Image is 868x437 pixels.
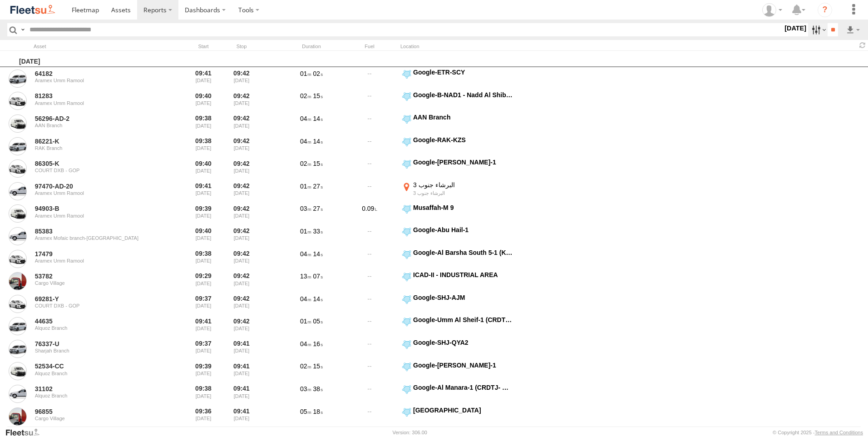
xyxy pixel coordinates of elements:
[224,226,259,247] div: 09:42 [DATE]
[400,406,514,427] label: Click to View Event Location
[35,393,159,398] div: Alquoz Branch
[224,271,259,292] div: 09:42 [DATE]
[224,113,259,134] div: 09:42 [DATE]
[186,226,221,247] div: Entered prior to selected date range
[35,92,159,100] a: 81283
[35,204,159,213] a: 94903-B
[224,204,259,224] div: 09:42 [DATE]
[313,408,323,415] span: 18
[300,250,311,258] span: 04
[313,138,323,145] span: 14
[300,318,311,325] span: 01
[313,160,323,167] span: 15
[35,159,159,168] a: 86305-K
[413,68,513,76] div: Google-ETR-SCY
[413,226,513,234] div: Google-Abu Hail-1
[35,385,159,393] a: 31102
[300,273,311,280] span: 13
[313,70,323,77] span: 02
[783,23,808,33] label: [DATE]
[35,168,159,173] div: COURT DXB - GOP
[400,68,514,89] label: Click to View Event Location
[35,145,159,151] div: RAK Branch
[300,340,311,348] span: 04
[35,348,159,353] div: Sharjah Branch
[413,316,513,324] div: Google-Umm Al Sheif-1 (CRDTJ-UMM2)
[313,273,323,280] span: 07
[413,113,513,121] div: AAN Branch
[413,158,513,166] div: Google-[PERSON_NAME]-1
[313,318,323,325] span: 05
[313,295,323,303] span: 14
[300,92,311,99] span: 02
[186,136,221,157] div: Entered prior to selected date range
[35,371,159,376] div: Alquoz Branch
[224,338,259,359] div: 09:41 [DATE]
[224,316,259,337] div: 09:42 [DATE]
[224,136,259,157] div: 09:42 [DATE]
[35,70,159,78] a: 64182
[186,158,221,179] div: Entered prior to selected date range
[224,383,259,404] div: 09:41 [DATE]
[35,235,159,241] div: Aramex Mofaic branch-[GEOGRAPHIC_DATA]
[413,248,513,257] div: Google-Al Barsha South 5-1 (K-JVC)
[186,383,221,404] div: Entered prior to selected date range
[400,226,514,247] label: Click to View Event Location
[224,361,259,382] div: 09:41 [DATE]
[35,407,159,416] a: 96855
[35,213,159,218] div: Aramex Umm Ramool
[400,338,514,359] label: Click to View Event Location
[808,23,828,36] label: Search Filter Options
[300,115,311,122] span: 04
[413,136,513,144] div: Google-RAK-KZS
[35,258,159,263] div: Aramex Umm Ramool
[35,190,159,196] div: Aramex Umm Ramool
[400,271,514,292] label: Click to View Event Location
[400,293,514,314] label: Click to View Event Location
[313,183,323,190] span: 27
[300,160,311,167] span: 02
[35,182,159,190] a: 97470-AD-20
[413,361,513,369] div: Google-[PERSON_NAME]-1
[35,227,159,235] a: 85383
[413,204,513,212] div: Musaffah-M 9
[313,92,323,99] span: 15
[224,181,259,202] div: 09:42 [DATE]
[35,123,159,128] div: AAN Branch
[300,205,311,212] span: 03
[224,91,259,112] div: 09:42 [DATE]
[313,340,323,348] span: 16
[35,317,159,325] a: 44635
[342,204,397,224] div: 0.09
[300,385,311,392] span: 03
[400,113,514,134] label: Click to View Event Location
[413,338,513,347] div: Google-SHJ-QYA2
[35,137,159,145] a: 86221-K
[35,100,159,106] div: Aramex Umm Ramool
[300,228,311,235] span: 01
[35,250,159,258] a: 17479
[313,385,323,392] span: 38
[19,23,26,36] label: Search Query
[186,406,221,427] div: Entered prior to selected date range
[413,190,513,196] div: البرشاء جنوب 3
[35,295,159,303] a: 69281-Y
[5,428,47,437] a: Visit our Website
[300,70,311,77] span: 01
[35,416,159,421] div: Cargo Village
[313,250,323,258] span: 14
[400,361,514,382] label: Click to View Event Location
[845,23,861,36] label: Export results as...
[400,181,514,202] label: Click to View Event Location
[186,91,221,112] div: Entered prior to selected date range
[313,205,323,212] span: 27
[35,362,159,370] a: 52534-CC
[818,3,832,17] i: ?
[300,363,311,370] span: 02
[186,293,221,314] div: Entered prior to selected date range
[393,430,427,435] div: Version: 306.00
[413,91,513,99] div: Google-B-NAD1 - Nadd Al Shiba 1-1
[413,383,513,392] div: Google-Al Manara-1 (CRDTJ- UMM1)
[759,3,785,17] div: Erwin Rualo
[224,293,259,314] div: 09:42 [DATE]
